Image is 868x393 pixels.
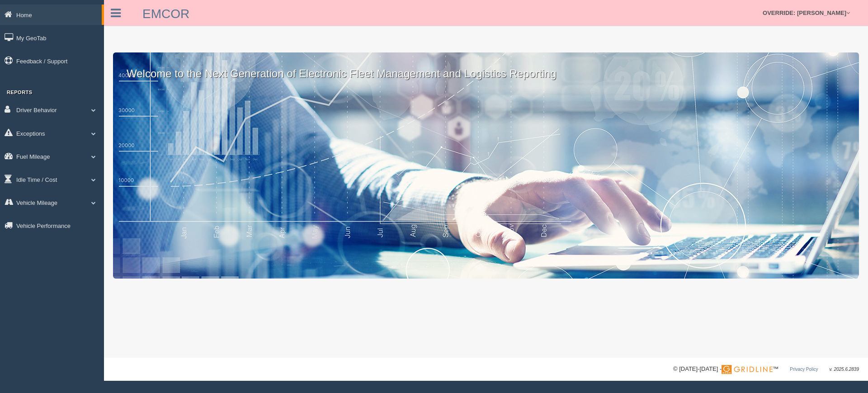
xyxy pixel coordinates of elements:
p: Welcome to the Next Generation of Electronic Fleet Management and Logistics Reporting [113,52,859,81]
img: Gridline [722,365,773,374]
a: EMCOR [142,7,189,21]
a: Privacy Policy [790,367,818,372]
div: © [DATE]-[DATE] - ™ [673,365,859,374]
span: v. 2025.6.2839 [830,367,859,372]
